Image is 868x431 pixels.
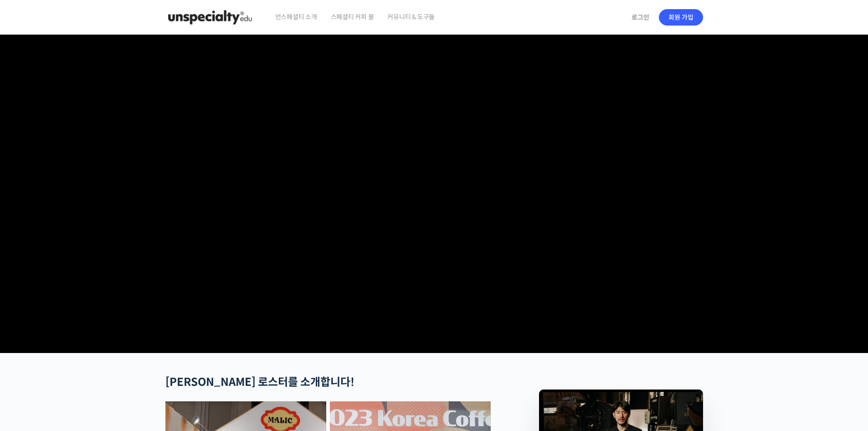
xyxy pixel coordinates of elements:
[626,7,655,28] a: 로그인
[165,375,354,389] strong: [PERSON_NAME] 로스터를 소개합니다!
[659,9,703,26] a: 회원 가입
